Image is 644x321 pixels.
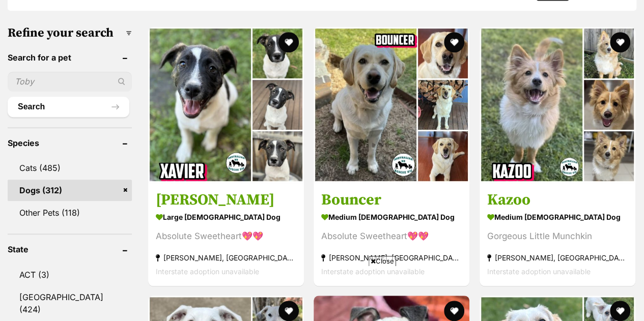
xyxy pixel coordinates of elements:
[8,26,132,40] h3: Refine your search
[8,180,132,201] a: Dogs (312)
[369,256,396,266] span: Close
[321,251,462,265] strong: [PERSON_NAME], [GEOGRAPHIC_DATA]
[487,210,628,224] strong: medium [DEMOGRAPHIC_DATA] Dog
[314,27,469,183] img: Bouncer - Golden Retriever Dog
[487,229,628,243] div: Gorgeous Little Munchkin
[8,286,132,320] a: [GEOGRAPHIC_DATA] (424)
[444,32,465,52] button: favourite
[487,267,591,276] span: Interstate adoption unavailable
[480,27,635,183] img: Kazoo - Pomeranian Dog
[610,32,630,52] button: favourite
[8,245,132,254] header: State
[278,32,299,52] button: favourite
[156,251,296,265] strong: [PERSON_NAME], [GEOGRAPHIC_DATA]
[8,53,132,62] header: Search for a pet
[8,97,129,117] button: Search
[610,301,630,321] button: favourite
[8,202,132,223] a: Other Pets (118)
[148,27,304,183] img: Xavier - Australian Cattle Dog
[321,210,462,224] strong: medium [DEMOGRAPHIC_DATA] Dog
[137,270,508,316] iframe: Advertisement
[8,264,132,285] a: ACT (3)
[8,138,132,148] header: Species
[148,183,304,286] a: [PERSON_NAME] large [DEMOGRAPHIC_DATA] Dog Absolute Sweetheart💖💖 [PERSON_NAME], [GEOGRAPHIC_DATA]...
[8,157,132,179] a: Cats (485)
[156,210,296,224] strong: large [DEMOGRAPHIC_DATA] Dog
[321,229,462,243] div: Absolute Sweetheart💖💖
[487,190,628,210] h3: Kazoo
[8,72,132,91] input: Toby
[156,190,296,210] h3: [PERSON_NAME]
[321,190,462,210] h3: Bouncer
[156,229,296,243] div: Absolute Sweetheart💖💖
[487,251,628,265] strong: [PERSON_NAME], [GEOGRAPHIC_DATA]
[480,183,635,286] a: Kazoo medium [DEMOGRAPHIC_DATA] Dog Gorgeous Little Munchkin [PERSON_NAME], [GEOGRAPHIC_DATA] Int...
[314,183,469,286] a: Bouncer medium [DEMOGRAPHIC_DATA] Dog Absolute Sweetheart💖💖 [PERSON_NAME], [GEOGRAPHIC_DATA] Inte...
